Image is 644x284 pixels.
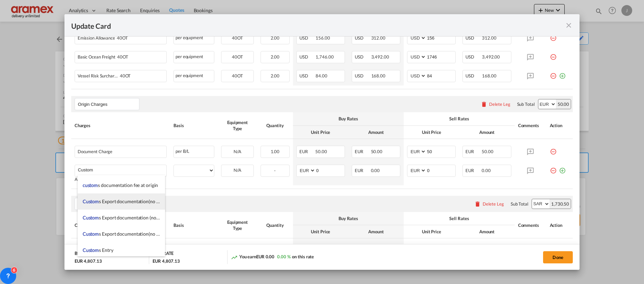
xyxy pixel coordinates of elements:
[83,198,99,204] span: Custom
[231,254,238,261] md-icon: icon-trending-up
[271,54,280,60] span: 2.00
[75,250,95,258] div: BUY RATE
[173,222,214,228] div: Basis
[75,222,167,228] div: Charges
[271,149,280,154] span: 1.00
[550,146,557,152] md-icon: icon-minus-circle-outline red-400-fg
[515,212,546,238] th: Comments
[293,126,348,139] th: Unit Price
[355,168,370,173] span: EUR
[299,149,315,154] span: EUR
[221,119,254,132] div: Equipment Type
[404,126,459,139] th: Unit Price
[474,201,504,207] button: Delete Leg
[482,73,496,78] span: 168.00
[296,215,400,221] div: Buy Rates
[348,126,404,139] th: Amount
[315,149,327,154] span: 50.00
[83,215,198,220] span: Customs Export documentation (no costs,suggested sell)
[426,165,455,175] input: 0
[559,165,566,171] md-icon: icon-plus-circle-outline green-400-fg
[426,70,455,80] input: 84
[550,51,557,58] md-icon: icon-minus-circle-outline red-400-fg
[549,199,571,209] div: 1,730.50
[221,165,253,175] div: N/A
[316,54,333,60] span: 1,746.00
[543,251,573,263] button: Done
[371,35,385,41] span: 312.00
[274,168,276,173] span: -
[550,32,557,39] md-icon: icon-minus-circle-outline red-400-fg
[173,146,214,158] div: per B/L
[173,70,214,82] div: per equipment
[78,99,139,109] input: Leg Name
[371,149,383,154] span: 50.00
[78,165,166,175] input: Charge Name
[231,254,314,261] div: You earn on this rate
[71,21,565,29] div: Update Card
[299,73,315,78] span: USD
[459,126,514,139] th: Amount
[355,149,370,154] span: EUR
[407,116,511,122] div: Sell Rates
[465,168,481,173] span: EUR
[232,54,243,60] span: 40OT
[277,254,290,259] span: 0.00 %
[465,35,481,41] span: USD
[355,54,370,60] span: USD
[83,231,99,237] span: Custom
[426,51,455,62] input: 1746
[371,73,385,78] span: 168.00
[299,54,315,60] span: USD
[316,165,345,175] input: 0
[474,200,481,207] md-icon: icon-delete
[482,149,493,154] span: 50.00
[153,258,180,264] div: EUR 4,807.13
[83,182,158,188] span: customs documentation fee at origin
[221,219,254,231] div: Equipment Type
[316,35,330,41] span: 156.00
[271,73,280,78] span: 2.00
[489,101,510,107] div: Delete Leg
[465,54,481,60] span: USD
[83,215,99,220] span: Custom
[271,35,280,41] span: 2.00
[261,222,290,228] div: Quantity
[371,54,389,60] span: 3,492.00
[483,201,504,207] div: Delete Leg
[115,35,128,41] span: 40OT
[173,122,214,128] div: Basis
[153,250,173,258] div: SELL RATE
[234,149,241,154] span: N/A
[256,254,274,259] span: EUR 0.00
[78,51,142,60] div: Basic Ocean Freight
[115,54,128,60] span: 40OT
[173,32,214,44] div: per equipment
[482,168,491,173] span: 0.00
[482,54,500,60] span: 3,492.00
[316,73,327,78] span: 84.00
[75,177,167,182] div: Adding a user defined charge
[83,247,99,253] span: Custom
[64,14,580,270] md-dialog: Update CardPort of ...
[426,32,455,43] input: 156
[515,112,546,139] th: Comments
[83,198,198,204] span: Customs Export documentation(no costs, suggested sell)
[550,70,557,77] md-icon: icon-minus-circle-outline red-400-fg
[296,116,400,122] div: Buy Rates
[404,225,459,238] th: Unit Price
[511,201,528,207] div: Sub Total
[546,212,573,238] th: Action
[371,168,380,173] span: 0.00
[83,231,197,237] span: Customs Export documentation(no costs,suggested sell)
[348,225,404,238] th: Amount
[556,99,571,109] div: 50.00
[465,149,481,154] span: EUR
[550,165,557,171] md-icon: icon-minus-circle-outline red-400-fg
[75,258,104,264] div: EUR 4,807.13
[75,165,166,175] md-input-container: Custom
[481,101,510,107] button: Delete Leg
[481,101,487,108] md-icon: icon-delete
[78,32,142,41] div: Emission Allowance
[78,70,142,78] div: Vessel Risk Surcharge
